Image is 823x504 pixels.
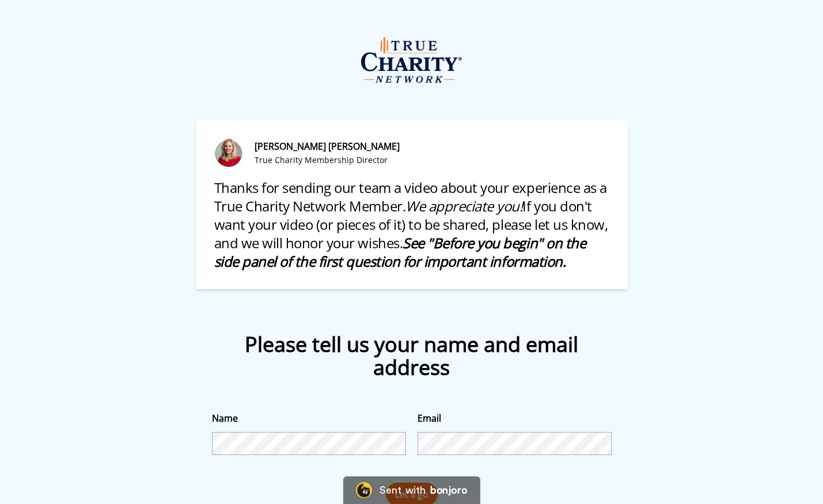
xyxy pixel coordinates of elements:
div: bonjoro [430,485,467,495]
div: True Charity Membership Director [255,154,400,166]
label: Email [418,411,441,425]
img: Bonjoro Logo [355,482,371,498]
a: Bonjoro LogoSent withbonjoro [343,476,480,504]
img: https://cdn.bonjoro.com/media/3956c2d4-75cd-4ad4-8268-fa42b0760a95/aef9de93-b20d-448e-9bc6-b45a4d... [361,37,462,83]
span: If you don't want your video (or pieces of it) to be shared, please let us know, and we will hono... [214,196,611,252]
div: [PERSON_NAME] [PERSON_NAME] [255,139,400,153]
label: Name [212,411,238,425]
span: See "Before you begin" on the side panel of the first question for important information. [214,233,589,271]
img: True Charity Membership Director [214,138,243,167]
div: Sent with [380,485,426,495]
span: Thanks for sending our team a video about your experience as a True Charity Network Member. [214,178,610,215]
div: Please tell us your name and email address [212,333,612,379]
span: We appreciate you! [405,196,522,215]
